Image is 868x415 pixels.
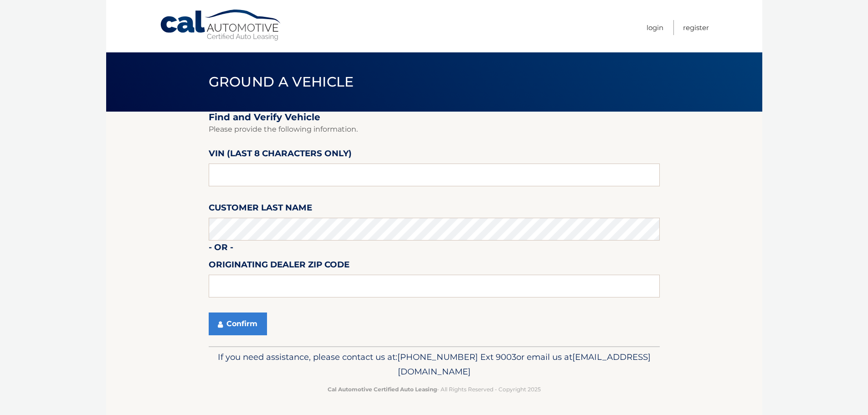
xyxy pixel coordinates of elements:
[209,258,349,275] label: Originating Dealer Zip Code
[209,313,267,335] button: Confirm
[215,384,654,394] p: - All Rights Reserved - Copyright 2025
[209,73,354,90] span: Ground a Vehicle
[215,350,654,379] p: If you need assistance, please contact us at: or email us at
[397,352,516,362] span: [PHONE_NUMBER] Ext 9003
[159,9,282,41] a: Cal Automotive
[209,241,233,257] label: - or -
[647,20,663,35] a: Login
[328,386,437,393] strong: Cal Automotive Certified Auto Leasing
[209,147,352,164] label: VIN (last 8 characters only)
[209,201,312,218] label: Customer Last Name
[209,123,660,136] p: Please provide the following information.
[683,20,709,35] a: Register
[209,112,660,123] h2: Find and Verify Vehicle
